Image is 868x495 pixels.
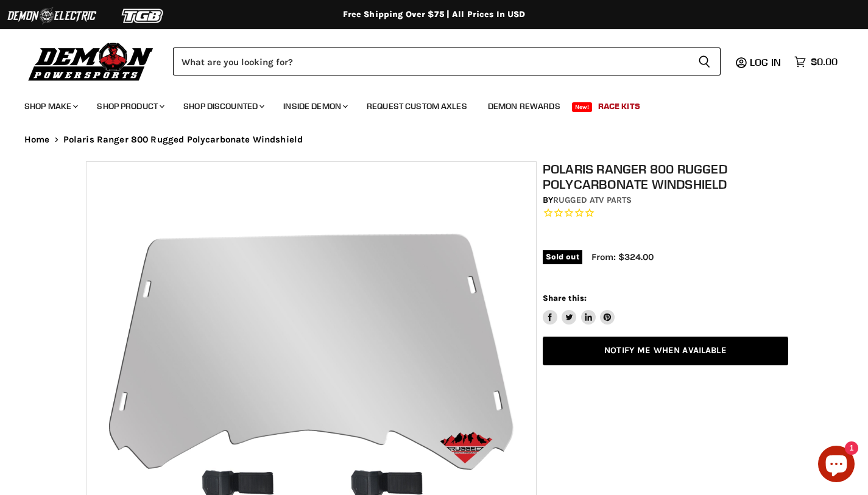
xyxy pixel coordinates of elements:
[543,250,582,264] span: Sold out
[543,207,789,220] span: Rated 0.0 out of 5 stars 0 reviews
[543,194,789,207] div: by
[572,102,593,112] span: New!
[173,47,721,75] form: Product
[811,56,838,68] span: $0.00
[543,293,615,325] aside: Share this:
[174,94,272,119] a: Shop Discounted
[543,337,789,365] a: Notify Me When Available
[479,94,570,119] a: Demon Rewards
[553,195,632,205] a: Rugged ATV Parts
[173,47,688,75] input: Search
[591,251,654,262] span: From: $324.00
[543,293,587,303] span: Share this:
[24,40,158,83] img: Demon Powersports
[543,161,789,192] h1: Polaris Ranger 800 Rugged Polycarbonate Windshield
[15,89,834,119] ul: Main menu
[744,57,788,68] a: Log in
[24,135,50,145] a: Home
[814,446,858,485] inbox-online-store-chat: Shopify online store chat
[358,94,476,119] a: Request Custom Axles
[788,53,844,71] a: $0.00
[274,94,355,119] a: Inside Demon
[97,4,189,27] img: TGB Logo 2
[589,94,649,119] a: Race Kits
[15,94,85,119] a: Shop Make
[750,56,781,68] span: Log in
[63,135,303,145] span: Polaris Ranger 800 Rugged Polycarbonate Windshield
[6,4,97,27] img: Demon Electric Logo 2
[88,94,172,119] a: Shop Product
[688,47,721,75] button: Search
